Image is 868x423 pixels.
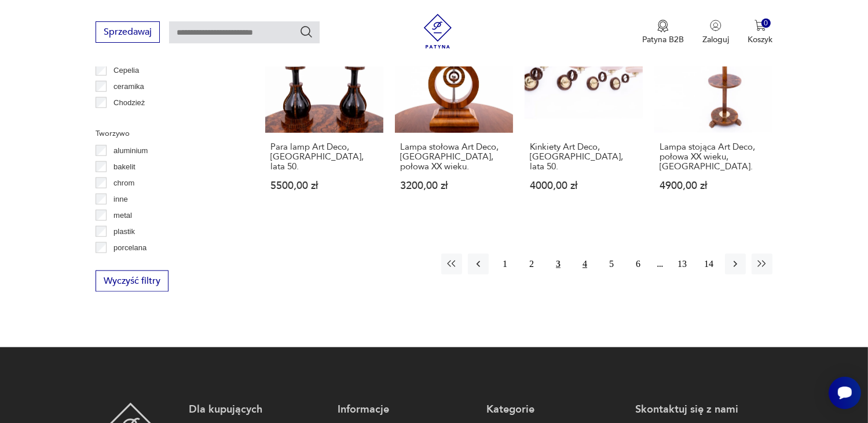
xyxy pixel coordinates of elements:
[672,254,693,274] button: 13
[113,177,134,190] p: chrom
[299,25,313,39] button: Szukaj
[420,14,455,49] img: Patyna - sklep z meblami i dekoracjami vintage
[530,181,638,191] p: 4000,00 zł
[113,161,135,173] p: bakelit
[270,142,378,172] h3: Para lamp Art Deco, [GEOGRAPHIC_DATA], lata 50.
[270,181,378,191] p: 5500,00 zł
[96,29,160,37] a: Sprzedawaj
[642,34,684,45] p: Patyna B2B
[96,127,237,140] p: Tworzywo
[113,64,139,77] p: Cepelia
[702,34,729,45] p: Zaloguj
[657,20,669,32] img: Ikona medalu
[265,15,383,213] a: Para lamp Art Deco, Polska, lata 50.Para lamp Art Deco, [GEOGRAPHIC_DATA], lata 50.5500,00 zł
[635,403,772,417] p: Skontaktuj się z nami
[642,20,684,45] button: Patyna B2B
[660,181,767,191] p: 4900,00 zł
[548,254,569,274] button: 3
[113,209,132,222] p: metal
[530,142,638,172] h3: Kinkiety Art Deco, [GEOGRAPHIC_DATA], lata 50.
[698,254,719,274] button: 14
[521,254,542,274] button: 2
[338,403,475,417] p: Informacje
[761,18,771,28] div: 0
[113,258,138,270] p: porcelit
[113,193,128,206] p: inne
[495,254,515,274] button: 1
[486,403,624,417] p: Kategorie
[628,254,649,274] button: 6
[829,377,861,409] iframe: Smartsupp widget button
[755,20,766,31] img: Ikona koszyka
[702,20,729,45] button: Zaloguj
[113,225,135,238] p: plastik
[574,254,595,274] button: 4
[113,80,144,93] p: ceramika
[400,142,508,172] h3: Lampa stołowa Art Deco, [GEOGRAPHIC_DATA], połowa XX wieku.
[601,254,622,274] button: 5
[395,15,513,213] a: Lampa stołowa Art Deco, Polska, połowa XX wieku.Lampa stołowa Art Deco, [GEOGRAPHIC_DATA], połowa...
[113,144,148,157] p: aluminium
[748,34,772,45] p: Koszyk
[748,20,772,45] button: 0Koszyk
[96,270,169,292] button: Wyczyść filtry
[96,21,160,43] button: Sprzedawaj
[113,113,142,125] p: Ćmielów
[660,142,767,172] h3: Lampa stojąca Art Deco, połowa XX wieku, [GEOGRAPHIC_DATA].
[710,20,721,31] img: Ikonka użytkownika
[400,181,508,191] p: 3200,00 zł
[113,97,145,109] p: Chodzież
[642,20,684,45] a: Ikona medaluPatyna B2B
[654,15,772,213] a: Lampa stojąca Art Deco, połowa XX wieku, Polska.Lampa stojąca Art Deco, połowa XX wieku, [GEOGRAP...
[189,403,326,417] p: Dla kupujących
[113,242,147,254] p: porcelana
[525,15,643,213] a: Kinkiety Art Deco, Polska, lata 50.Kinkiety Art Deco, [GEOGRAPHIC_DATA], lata 50.4000,00 zł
